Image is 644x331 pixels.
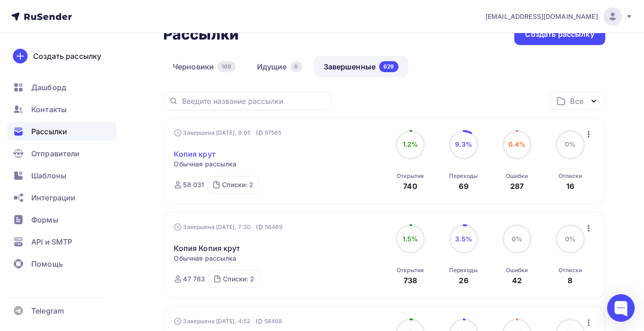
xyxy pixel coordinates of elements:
div: 169 [217,61,235,72]
div: 69 [459,181,468,192]
span: Дашборд [31,82,66,93]
div: 287 [510,181,524,192]
h2: Рассылки [163,25,239,44]
span: 3.5% [455,235,472,243]
a: Идущие0 [247,56,312,77]
span: Контакты [31,104,67,115]
div: Списки: 2 [222,180,253,189]
div: 16 [566,181,574,192]
div: 47 783 [183,274,205,284]
a: Формы [7,211,117,229]
span: 0% [565,140,576,148]
div: 8 [568,275,573,286]
span: ID [256,128,263,137]
div: 58 031 [183,180,205,189]
span: 0% [565,235,576,243]
span: 58468 [264,317,283,326]
div: Ошибки [506,172,528,180]
button: Все [550,92,605,110]
span: Помощь [31,258,63,269]
div: Списки: 2 [223,274,254,284]
div: Создать рассылку [525,29,594,40]
a: Рассылки [7,122,117,141]
span: Отправители [31,148,80,159]
a: Черновики169 [163,56,245,77]
div: Завершена [DATE], 7:30 [174,223,283,232]
div: Переходы [450,172,478,180]
span: 9.3% [455,140,472,148]
span: Шаблоны [31,170,66,181]
span: ID [256,223,263,232]
div: 0 [291,61,302,72]
div: Отписки [559,267,582,274]
span: 57565 [265,128,282,137]
div: Отписки [559,172,582,180]
div: 738 [404,275,417,286]
div: 740 [404,181,417,192]
a: Контакты [7,100,117,119]
span: Обычная рассылка [174,254,237,263]
span: ID [256,317,262,326]
div: Создать рассылку [33,51,101,62]
span: Интеграции [31,192,75,203]
span: Рассылки [31,126,67,137]
div: Переходы [450,267,478,274]
a: [EMAIL_ADDRESS][DOMAIN_NAME] [485,7,633,26]
span: 1.2% [403,140,418,148]
span: 58469 [265,223,283,232]
div: 26 [459,275,468,286]
div: Открытия [397,267,424,274]
span: [EMAIL_ADDRESS][DOMAIN_NAME] [485,12,598,21]
span: 0.4% [508,140,525,148]
a: Копия Копия крут [174,243,240,254]
div: Завершена [DATE], 4:52 [174,317,283,326]
div: Завершена [DATE], 9:05 [174,128,282,137]
a: Отправители [7,144,117,163]
span: Формы [31,214,58,225]
div: Ошибки [506,267,528,274]
a: Шаблоны [7,166,117,185]
span: 1.5% [403,235,418,243]
a: Дашборд [7,78,117,97]
div: Открытия [397,172,424,180]
span: Обычная рассылка [174,160,237,169]
input: Введите название рассылки [182,96,325,106]
span: API и SMTP [31,236,72,247]
a: Копия крут [174,148,216,160]
div: 42 [512,275,522,286]
a: Завершенные629 [314,56,408,77]
span: 0% [512,235,522,243]
div: 629 [379,61,398,72]
div: Все [570,96,583,107]
span: Telegram [31,305,64,316]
